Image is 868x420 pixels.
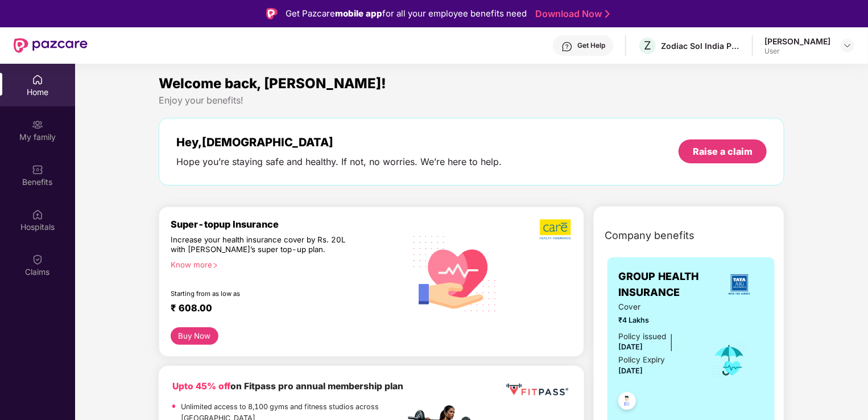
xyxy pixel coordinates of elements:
img: icon [711,341,748,379]
div: ₹ 608.00 [171,302,394,316]
div: Hope you’re staying safe and healthy. If not, no worries. We’re here to help. [176,156,502,168]
div: Get Help [577,41,605,50]
b: Upto 45% off [172,381,230,392]
a: Download Now [535,8,606,20]
strong: mobile app [335,8,382,19]
div: Super-topup Insurance [171,219,405,230]
img: svg+xml;base64,PHN2ZyBpZD0iSGVscC0zMngzMiIgeG1sbnM9Imh0dHA6Ly93d3cudzMub3JnLzIwMDAvc3ZnIiB3aWR0aD... [561,41,573,52]
div: Get Pazcare for all your employee benefits need [286,7,527,20]
img: New Pazcare Logo [14,38,88,53]
span: GROUP HEALTH INSURANCE [619,269,716,301]
img: svg+xml;base64,PHN2ZyBpZD0iQmVuZWZpdHMiIHhtbG5zPSJodHRwOi8vd3d3LnczLm9yZy8yMDAwL3N2ZyIgd2lkdGg9Ij... [32,164,43,175]
img: Stroke [605,8,610,20]
span: Company benefits [605,228,695,244]
div: Starting from as low as [171,290,357,298]
span: right [212,262,218,269]
span: [DATE] [619,343,643,351]
span: Z [644,39,651,52]
div: Hey, [DEMOGRAPHIC_DATA] [176,135,502,149]
img: svg+xml;base64,PHN2ZyBpZD0iQ2xhaW0iIHhtbG5zPSJodHRwOi8vd3d3LnczLm9yZy8yMDAwL3N2ZyIgd2lkdGg9IjIwIi... [32,254,43,265]
img: svg+xml;base64,PHN2ZyBpZD0iSG9tZSIgeG1sbnM9Imh0dHA6Ly93d3cudzMub3JnLzIwMDAvc3ZnIiB3aWR0aD0iMjAiIG... [32,74,43,85]
img: fppp.png [504,380,571,400]
span: Cover [619,301,696,313]
span: Welcome back, [PERSON_NAME]! [159,75,386,92]
img: svg+xml;base64,PHN2ZyB3aWR0aD0iMjAiIGhlaWdodD0iMjAiIHZpZXdCb3g9IjAgMCAyMCAyMCIgZmlsbD0ibm9uZSIgeG... [32,119,43,130]
img: svg+xml;base64,PHN2ZyBpZD0iRHJvcGRvd24tMzJ4MzIiIHhtbG5zPSJodHRwOi8vd3d3LnczLm9yZy8yMDAwL3N2ZyIgd2... [843,41,852,50]
div: Zodiac Sol India Private Limited [661,40,741,51]
img: svg+xml;base64,PHN2ZyB4bWxucz0iaHR0cDovL3d3dy53My5vcmcvMjAwMC9zdmciIHdpZHRoPSI0OC45NDMiIGhlaWdodD... [613,389,641,417]
img: Logo [266,8,278,19]
div: User [764,47,830,56]
span: [DATE] [619,367,643,375]
div: Enjoy your benefits! [159,94,784,106]
img: svg+xml;base64,PHN2ZyBpZD0iSG9zcGl0YWxzIiB4bWxucz0iaHR0cDovL3d3dy53My5vcmcvMjAwMC9zdmciIHdpZHRoPS... [32,209,43,220]
div: Increase your health insurance cover by Rs. 20L with [PERSON_NAME]’s super top-up plan. [171,235,356,255]
span: ₹4 Lakhs [619,315,696,326]
div: [PERSON_NAME] [764,36,830,47]
img: insurerLogo [724,269,755,300]
img: b5dec4f62d2307b9de63beb79f102df3.png [540,219,572,240]
button: Buy Now [171,327,218,345]
div: Know more [171,260,398,268]
div: Policy issued [619,331,667,343]
img: svg+xml;base64,PHN2ZyB4bWxucz0iaHR0cDovL3d3dy53My5vcmcvMjAwMC9zdmciIHhtbG5zOnhsaW5rPSJodHRwOi8vd3... [405,222,505,324]
b: on Fitpass pro annual membership plan [172,381,403,392]
div: Policy Expiry [619,354,666,366]
div: Raise a claim [693,145,753,158]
